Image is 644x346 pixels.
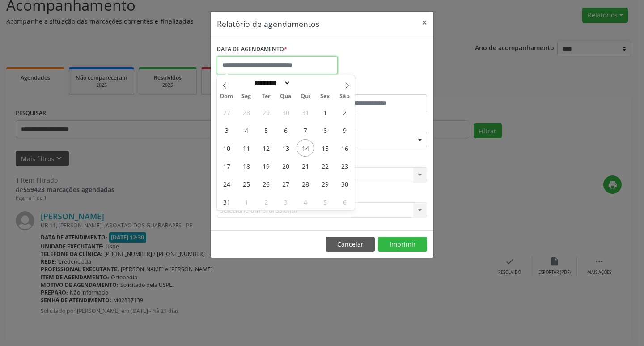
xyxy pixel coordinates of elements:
button: Cancelar [326,237,375,252]
span: Julho 28, 2025 [237,103,255,121]
span: Agosto 28, 2025 [297,175,314,192]
span: Agosto 23, 2025 [336,157,353,175]
span: Agosto 24, 2025 [218,175,235,192]
select: Month [251,78,291,88]
span: Setembro 3, 2025 [277,193,294,210]
span: Agosto 25, 2025 [237,175,255,192]
span: Julho 27, 2025 [218,103,235,121]
span: Julho 30, 2025 [277,103,294,121]
span: Seg [237,94,256,99]
span: Setembro 1, 2025 [237,193,255,210]
span: Julho 31, 2025 [297,103,314,121]
span: Agosto 6, 2025 [277,121,294,139]
span: Agosto 27, 2025 [277,175,294,192]
span: Agosto 2, 2025 [336,103,353,121]
span: Agosto 26, 2025 [257,175,275,192]
span: Agosto 19, 2025 [257,157,275,175]
span: Agosto 17, 2025 [218,157,235,175]
input: Year [291,78,320,88]
span: Dom [217,94,237,99]
span: Agosto 12, 2025 [257,139,275,157]
span: Agosto 4, 2025 [237,121,255,139]
span: Setembro 2, 2025 [257,193,275,210]
button: Close [415,12,433,34]
span: Setembro 4, 2025 [297,193,314,210]
span: Agosto 15, 2025 [316,139,334,157]
span: Sáb [335,94,355,99]
span: Agosto 22, 2025 [316,157,334,175]
span: Agosto 3, 2025 [218,121,235,139]
span: Agosto 9, 2025 [336,121,353,139]
span: Agosto 31, 2025 [218,193,235,210]
span: Qui [296,94,315,99]
label: DATA DE AGENDAMENTO [217,43,287,56]
label: ATÉ [324,81,427,94]
h5: Relatório de agendamentos [217,18,319,30]
button: Imprimir [378,237,427,252]
span: Agosto 14, 2025 [297,139,314,157]
span: Julho 29, 2025 [257,103,275,121]
span: Agosto 5, 2025 [257,121,275,139]
span: Agosto 11, 2025 [237,139,255,157]
span: Agosto 30, 2025 [336,175,353,192]
span: Ter [256,94,276,99]
span: Agosto 13, 2025 [277,139,294,157]
span: Agosto 8, 2025 [316,121,334,139]
span: Agosto 21, 2025 [297,157,314,175]
span: Agosto 29, 2025 [316,175,334,192]
span: Agosto 18, 2025 [237,157,255,175]
span: Sex [315,94,335,99]
span: Qua [276,94,296,99]
span: Agosto 10, 2025 [218,139,235,157]
span: Agosto 20, 2025 [277,157,294,175]
span: Agosto 7, 2025 [297,121,314,139]
span: Setembro 5, 2025 [316,193,334,210]
span: Setembro 6, 2025 [336,193,353,210]
span: Agosto 16, 2025 [336,139,353,157]
span: Agosto 1, 2025 [316,103,334,121]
